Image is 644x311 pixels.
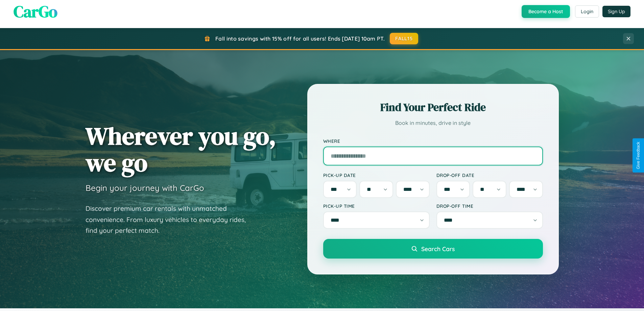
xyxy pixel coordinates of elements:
h2: Find Your Perfect Ride [323,100,543,115]
button: Become a Host [522,5,570,18]
label: Pick-up Date [323,172,430,178]
span: CarGo [14,0,57,23]
label: Drop-off Date [436,172,543,178]
button: Sign Up [602,6,630,17]
button: Search Cars [323,239,543,259]
button: Login [575,5,599,18]
p: Book in minutes, drive in style [323,118,543,128]
label: Drop-off Time [436,203,543,209]
h1: Wherever you go, we go [86,123,276,176]
h3: Begin your journey with CarGo [86,183,204,193]
button: FALL15 [390,33,418,44]
p: Discover premium car rentals with unmatched convenience. From luxury vehicles to everyday rides, ... [86,203,255,236]
label: Where [323,138,543,144]
span: Search Cars [421,245,455,252]
span: Fall into savings with 15% off for all users! Ends [DATE] 10am PT. [215,35,385,42]
label: Pick-up Time [323,203,430,209]
div: Give Feedback [636,142,641,169]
